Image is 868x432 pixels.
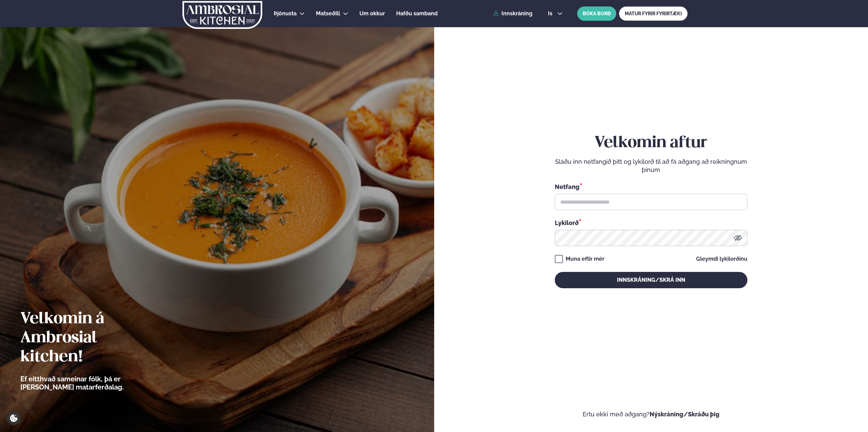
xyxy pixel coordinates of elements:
[543,11,568,16] button: is
[493,11,532,17] a: Innskráning
[20,375,161,391] p: Ef eitthvað sameinar fólk, þá er [PERSON_NAME] matarferðalag.
[555,158,747,174] p: Sláðu inn netfangið þitt og lykilorð til að fá aðgang að reikningnum þínum
[396,10,438,18] a: Hafðu samband
[274,10,297,18] a: Þjónusta
[548,11,554,16] span: is
[359,10,385,18] a: Um okkur
[274,10,297,17] span: Þjónusta
[577,6,616,21] button: BÓKA BORÐ
[619,6,688,21] a: MATUR FYRIR FYRIRTÆKI
[20,310,161,367] h2: Velkomin á Ambrosial kitchen!
[396,10,438,17] span: Hafðu samband
[696,256,747,262] a: Gleymdi lykilorðinu
[555,218,747,227] div: Lykilorð
[650,411,720,418] a: Nýskráning/Skráðu þig
[316,10,340,17] span: Matseðill
[555,134,747,153] h2: Velkomin aftur
[359,10,385,17] span: Um okkur
[555,272,747,288] button: Innskráning/Skrá inn
[455,410,848,418] p: Ertu ekki með aðgang?
[316,10,340,18] a: Matseðill
[182,1,263,29] img: logo
[555,182,747,191] div: Netfang
[7,411,21,425] a: Cookie settings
